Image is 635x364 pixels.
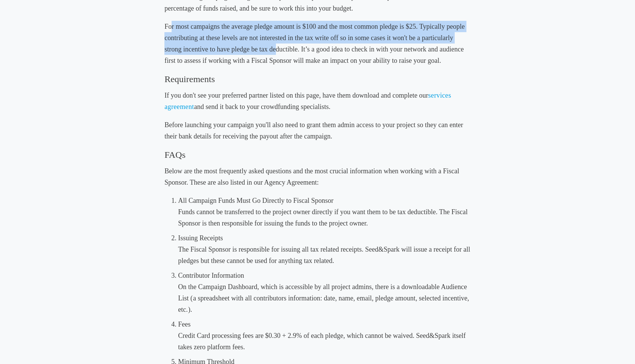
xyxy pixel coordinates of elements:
li: Funds cannot be transferred to the project owner directly if you want them to be tax deductible. ... [178,195,471,229]
li: Credit Card processing fees are $0.30 + 2.9% of each pledge, which cannot be waived. Seed&Spark i... [178,319,471,353]
span: Fees [178,320,190,328]
li: The Fiscal Sponsor is responsible for issuing all tax related receipts. Seed&Spark will issue a r... [178,232,471,266]
h5: Below are the most frequently asked questions and the most crucial information when working with ... [164,165,471,188]
h3: FAQs [164,149,471,161]
span: Issuing Receipts [178,234,223,242]
h3: Requirements [164,73,471,85]
span: All Campaign Funds Must Go Directly to Fiscal Sponsor [178,197,333,204]
span: Contributor Information [178,272,244,279]
h5: Before launching your campaign you'll also need to grant them admin access to your project so the... [164,119,471,142]
h5: If you don't see your preferred partner listed on this page, have them download and complete our ... [164,90,471,112]
h5: For most campaigns the average pledge amount is $100 and the most common pledge is $25. Typically... [164,21,471,66]
li: On the Campaign Dashboard, which is accessible by all project admins, there is a downloadable Aud... [178,270,471,315]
